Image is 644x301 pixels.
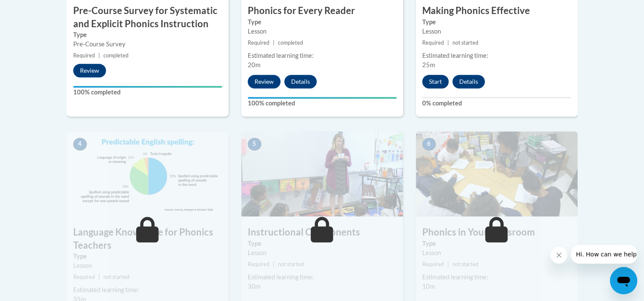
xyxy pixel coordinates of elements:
span: not started [452,40,478,46]
button: Details [284,75,317,88]
span: | [447,40,449,46]
div: Lesson [73,261,222,270]
span: | [98,52,100,59]
label: 0% completed [422,99,571,108]
button: Start [422,75,449,88]
button: Details [452,75,485,88]
iframe: Message from company [571,245,637,264]
span: | [447,261,449,267]
iframe: Button to launch messaging window [610,267,637,294]
iframe: Close message [550,247,567,264]
div: Estimated learning time: [248,51,397,60]
span: 6 [422,138,436,150]
span: Required [248,40,269,46]
label: Type [73,252,222,261]
span: 5 [248,138,261,150]
span: 30m [248,283,260,290]
span: Required [73,274,95,280]
div: Your progress [248,97,397,99]
label: Type [422,239,571,248]
label: Type [73,30,222,40]
span: completed [278,40,303,46]
h3: Instructional Components [241,226,403,239]
span: 4 [73,138,87,150]
span: 20m [248,61,260,68]
span: not started [452,261,478,267]
h3: Phonics for Every Reader [241,4,403,17]
div: Your progress [73,86,222,88]
img: Course Image [416,131,578,216]
div: Lesson [248,248,397,258]
div: Estimated learning time: [422,273,571,282]
h3: Language Knowledge for Phonics Teachers [67,226,229,252]
span: 10m [422,283,435,290]
h3: Pre-Course Survey for Systematic and Explicit Phonics Instruction [67,4,229,31]
h3: Making Phonics Effective [416,4,578,17]
span: Required [248,261,269,267]
div: Estimated learning time: [422,51,571,60]
img: Course Image [67,131,229,216]
img: Course Image [241,131,403,216]
label: 100% completed [248,99,397,108]
div: Lesson [422,27,571,36]
div: Lesson [422,248,571,258]
span: Required [422,261,444,267]
span: not started [278,261,304,267]
span: Hi. How can we help? [5,6,69,13]
span: | [98,274,100,280]
div: Estimated learning time: [248,273,397,282]
span: | [273,40,275,46]
span: 25m [422,61,435,68]
label: Type [422,17,571,27]
span: Required [73,52,95,59]
span: not started [103,274,129,280]
h3: Phonics in Your Classroom [416,226,578,239]
label: Type [248,17,397,27]
button: Review [248,75,280,88]
label: 100% completed [73,88,222,97]
span: Required [422,40,444,46]
div: Pre-Course Survey [73,40,222,49]
div: Lesson [248,27,397,36]
span: completed [103,52,129,59]
label: Type [248,239,397,248]
div: Estimated learning time: [73,285,222,295]
button: Review [73,64,106,77]
span: | [273,261,275,267]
